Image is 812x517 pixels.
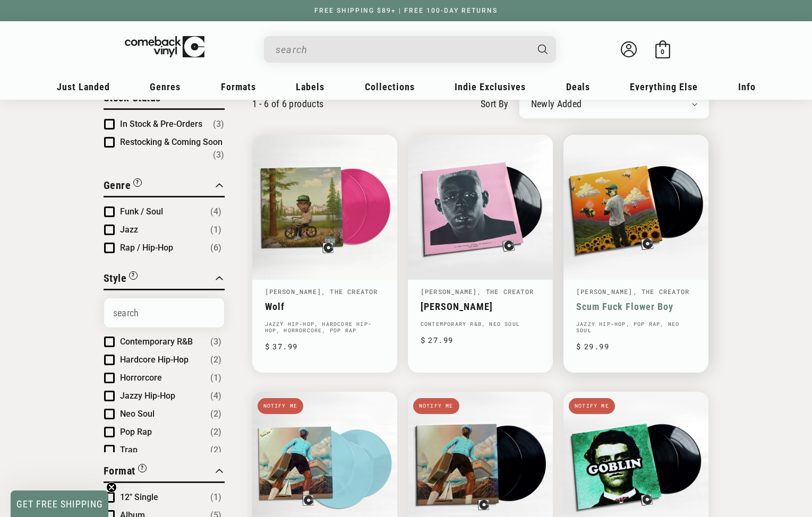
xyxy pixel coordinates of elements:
[576,287,689,296] a: [PERSON_NAME], The Creator
[365,81,415,92] span: Collections
[210,372,221,384] span: Number of products: (1)
[661,48,664,56] span: 0
[296,81,324,92] span: Labels
[276,39,527,61] input: When autocomplete results are available use up and down arrows to review and enter to select
[210,354,221,366] span: Number of products: (2)
[120,391,175,401] span: Jazzy Hip-Hop
[120,492,158,502] span: 12" Single
[265,287,378,296] a: [PERSON_NAME], The Creator
[104,177,142,196] button: Filter by Genre
[265,301,384,312] a: Wolf
[304,7,508,14] a: FREE SHIPPING $89+ | FREE 100-DAY RETURNS
[120,427,152,437] span: Pop Rap
[120,445,138,455] span: Trap
[213,118,224,131] span: Number of products: (3)
[104,463,147,481] button: Filter by Format
[630,81,698,92] span: Everything Else
[252,98,324,109] p: 1 - 6 of 6 products
[104,272,127,285] span: Style
[566,81,590,92] span: Deals
[106,482,117,493] button: Close teaser
[120,355,189,365] span: Hardcore Hip-Hop
[210,335,221,348] span: Number of products: (3)
[104,298,224,328] input: Search Options
[104,270,138,289] button: Filter by Style
[120,373,162,383] span: Horrorcore
[120,409,155,419] span: Neo Soul
[210,242,221,254] span: Number of products: (6)
[210,408,221,420] span: Number of products: (2)
[120,119,202,129] span: In Stock & Pre-Orders
[481,97,509,111] label: sort by
[120,137,223,147] span: Restocking & Coming Soon
[738,81,756,92] span: Info
[150,81,181,92] span: Genres
[421,287,534,296] a: [PERSON_NAME], The Creator
[120,206,163,217] span: Funk / Soul
[11,490,108,517] div: GET FREE SHIPPINGClose teaser
[120,337,193,347] span: Contemporary R&B
[104,91,161,104] span: Stock Status
[213,149,224,161] span: Number of products: (3)
[16,498,103,510] span: GET FREE SHIPPING
[104,179,131,192] span: Genre
[210,491,221,504] span: Number of products: (1)
[210,390,221,402] span: Number of products: (4)
[57,81,110,92] span: Just Landed
[528,36,557,63] button: Search
[210,223,221,236] span: Number of products: (1)
[421,301,540,312] a: [PERSON_NAME]
[264,36,556,63] div: Search
[120,243,173,253] span: Rap / Hip-Hop
[210,444,221,456] span: Number of products: (2)
[104,464,135,477] span: Format
[120,225,138,235] span: Jazz
[210,205,221,218] span: Number of products: (4)
[576,301,696,312] a: Scum Fuck Flower Boy
[210,426,221,438] span: Number of products: (2)
[455,81,526,92] span: Indie Exclusives
[221,81,256,92] span: Formats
